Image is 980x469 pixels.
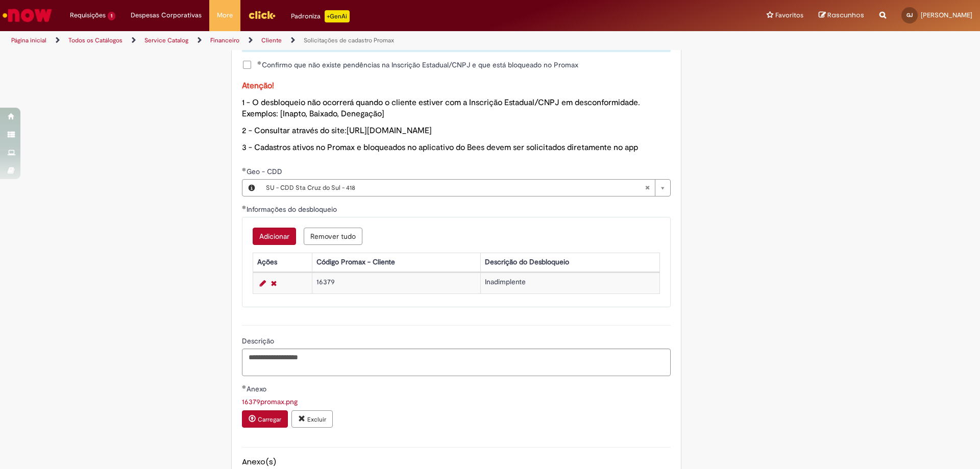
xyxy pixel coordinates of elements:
[775,10,803,20] span: Favoritos
[266,180,645,196] span: SU - CDD Sta Cruz do Sul - 418
[291,10,350,22] div: Padroniza
[261,36,282,44] a: Cliente
[242,336,276,345] span: Descrição
[242,97,640,119] span: 1 - O desbloqueio não ocorrerá quando o cliente estiver com a Inscrição Estadual/CNPJ em desconfo...
[304,228,362,245] button: Remove all rows for Informações do desbloqueio
[11,36,46,44] a: Página inicial
[347,126,432,136] a: [URL][DOMAIN_NAME]
[242,385,247,389] span: Obrigatório Preenchido
[480,253,659,271] th: Descrição do Desbloqueio
[257,61,262,65] span: Obrigatório Preenchido
[108,12,115,20] span: 1
[247,167,284,176] span: Geo - CDD
[261,180,670,196] a: SU - CDD Sta Cruz do Sul - 418Limpar campo Geo - CDD
[312,273,480,293] td: 16379
[70,10,106,20] span: Requisições
[291,410,333,428] button: Excluir anexo 16379promax.png
[640,180,655,196] abbr: Limpar campo Geo - CDD
[242,81,274,91] span: Atenção!
[68,36,122,44] a: Todos os Catálogos
[827,10,864,20] span: Rascunhos
[312,253,480,271] th: Código Promax - Cliente
[921,11,972,19] span: [PERSON_NAME]
[217,10,233,20] span: More
[8,31,646,50] ul: Trilhas de página
[1,5,54,26] img: ServiceNow
[248,7,276,22] img: click_logo_yellow_360x200.png
[242,349,671,376] textarea: Descrição
[257,277,268,289] a: Editar Linha 1
[242,142,638,153] span: 3 - Cadastros ativos no Promax e bloqueados no aplicativo do Bees devem ser solicitados diretamen...
[480,273,659,293] td: Inadimplente
[307,415,326,424] small: Excluir
[906,12,913,18] span: GJ
[242,167,247,171] span: Obrigatório Preenchido
[131,10,202,20] span: Despesas Corporativas
[304,36,394,44] a: Solicitações de cadastro Promax
[242,397,298,406] a: Download de 16379promax.png
[242,458,671,466] h5: Anexo(s)
[253,253,312,271] th: Ações
[258,415,281,424] small: Carregar
[210,36,239,44] a: Financeiro
[247,384,268,393] span: Anexo
[268,277,279,289] a: Remover linha 1
[242,126,432,136] span: 2 - Consultar através do site:
[242,180,261,196] button: Geo - CDD, Visualizar este registro SU - CDD Sta Cruz do Sul - 418
[819,11,864,20] a: Rascunhos
[247,205,339,214] span: Informações do desbloqueio
[253,228,296,245] button: Add a row for Informações do desbloqueio
[242,410,288,428] button: Carregar anexo de Anexo Required
[144,36,188,44] a: Service Catalog
[325,10,350,22] p: +GenAi
[257,60,578,70] span: Confirmo que não existe pendências na Inscrição Estadual/CNPJ e que está bloqueado no Promax
[242,205,247,209] span: Obrigatório Preenchido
